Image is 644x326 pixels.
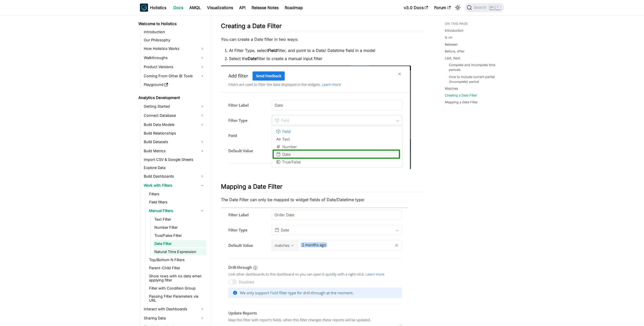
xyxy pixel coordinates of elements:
[142,45,206,53] a: How Holistics Works
[221,66,411,169] img: Creating a Date Filter
[140,4,148,12] img: Holistics
[142,121,206,129] a: Build Data Models
[153,216,206,223] a: Text Filter
[401,4,431,12] a: v3.0 Docs
[142,72,206,80] a: Coming From Other BI Tools
[221,22,425,32] h2: Creating a Date Filter
[148,256,206,263] a: Top/Bottom N Filters
[148,264,206,272] a: Parent-Child Filter
[148,199,206,206] a: Field filters
[142,28,206,35] a: Introduction
[445,86,458,91] a: Matches
[135,15,211,326] nav: Docs sidebar
[142,147,206,155] a: Build Metrics
[170,4,186,12] a: Docs
[221,197,425,203] p: The Date Filter can only be mapped to widget fields of Date/Datetime type:
[142,111,206,120] a: Connect Database
[142,54,206,62] a: Walkthroughs
[445,28,464,33] a: Introduction
[445,35,452,40] a: Is on
[445,100,478,105] a: Mapping a Date Filter
[148,207,206,215] a: Manual Filters
[153,232,206,239] a: True/False Filter
[204,4,236,12] a: Visualizations
[465,3,504,12] button: Search (Ctrl+K)
[150,5,166,11] b: Holistics
[236,4,248,12] a: API
[148,293,206,304] a: Passing Filter Parameters via URL
[148,190,206,198] a: Filters
[148,285,206,292] a: Filter with Condition Group
[137,94,206,101] a: Analytics Development
[282,4,306,12] a: Roadmap
[142,305,206,313] a: Interact with Dashboards
[148,273,206,284] a: Show rows with no data when applying filter
[248,4,282,12] a: Release Notes
[153,240,206,247] a: Date Filter
[431,4,454,12] a: Forum
[472,5,489,10] span: Search
[248,56,257,61] strong: Date
[142,156,206,163] a: Import CSV & Google Sheets
[221,36,425,42] p: You can create a Date filter in two ways:
[454,4,462,12] button: Switch between dark and light mode (currently light mode)
[221,183,425,193] h2: Mapping a Date Filter
[268,48,277,53] strong: Field
[153,248,206,255] a: Natural Time Expression
[153,224,206,231] a: Number Filter
[142,130,206,137] a: Build Relationships
[449,63,499,72] a: Complete and incomplete time periods
[449,74,499,84] a: How to include current partial (incomplete) period
[445,93,477,98] a: Creating a Date Filter
[137,20,206,27] a: Welcome to Holistics
[445,49,465,54] a: Before, After
[142,172,206,180] a: Build Dashboards
[229,55,425,62] li: Select the filter to create a manual input filter
[229,47,425,53] li: At Filter Type, select filter, and point to a Date/ Datetime field in a model
[142,314,206,322] a: Sharing Data
[445,56,460,61] a: Last, Next
[142,63,206,71] a: Product Versions
[140,4,166,12] a: HolisticsHolistics
[445,42,458,47] a: Between
[495,5,501,10] kbd: K
[142,138,206,146] a: Build Datasets
[142,102,206,110] a: Getting Started
[142,164,206,171] a: Explore Data
[142,36,206,44] a: Our Philosophy
[142,81,206,88] a: Playground
[142,181,206,189] a: Work with Filters
[186,4,204,12] a: AMQL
